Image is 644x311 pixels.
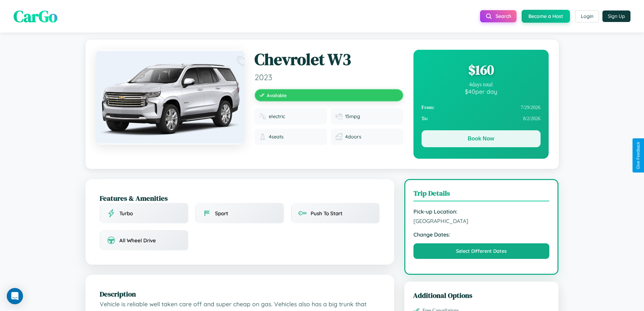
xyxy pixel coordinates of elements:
[14,5,57,27] span: CarGo
[345,134,361,140] span: 4 doors
[413,243,550,259] button: Select Different Dates
[413,188,550,201] h3: Trip Details
[422,130,541,147] button: Book Now
[259,113,266,120] img: Fuel type
[522,10,570,23] button: Become a Host
[496,13,511,19] span: Search
[345,113,360,119] span: 15 mpg
[311,210,342,217] span: Push To Start
[100,289,380,299] h2: Description
[119,210,133,217] span: Turbo
[422,88,541,95] div: $ 40 per day
[7,288,23,304] div: Open Intercom Messenger
[100,193,380,203] h2: Features & Amenities
[422,82,541,88] div: 4 days total
[215,210,228,217] span: Sport
[575,10,599,22] button: Login
[119,237,156,244] span: All Wheel Drive
[259,133,266,140] img: Seats
[336,133,342,140] img: Doors
[336,113,342,120] img: Fuel efficiency
[96,50,244,145] img: Chevrolet W3 2023
[422,102,541,113] div: 7 / 29 / 2026
[422,116,428,121] strong: To:
[422,113,541,124] div: 8 / 2 / 2026
[413,208,550,215] strong: Pick-up Location:
[269,113,285,119] span: electric
[422,105,435,110] strong: From:
[636,142,641,169] div: Give Feedback
[480,10,517,22] button: Search
[269,134,284,140] span: 4 seats
[255,72,403,82] span: 2023
[255,50,403,69] h1: Chevrolet W3
[413,218,550,224] span: [GEOGRAPHIC_DATA]
[413,231,550,238] strong: Change Dates:
[267,92,287,98] span: Available
[422,61,541,79] div: $ 160
[413,290,550,300] h3: Additional Options
[602,10,630,22] button: Sign Up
